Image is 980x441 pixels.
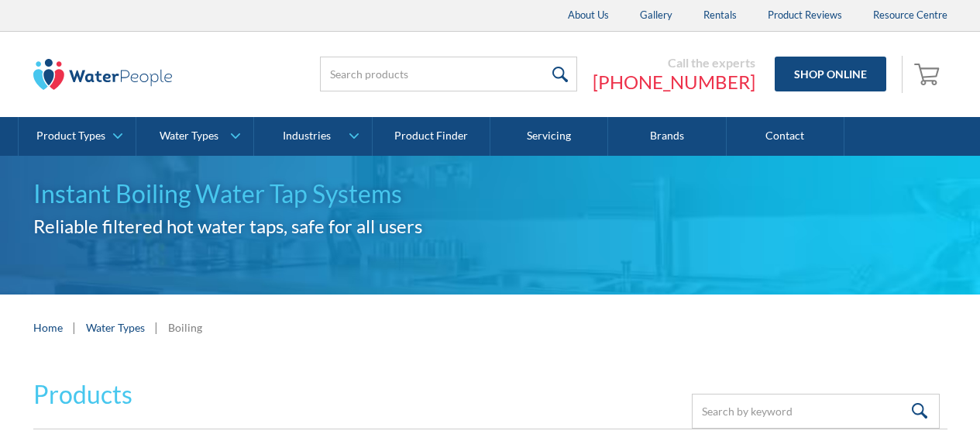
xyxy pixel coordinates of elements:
[33,319,63,336] a: Home
[33,376,132,413] h2: Products
[160,129,218,143] div: Water Types
[70,318,78,336] div: |
[36,129,105,143] div: Product Types
[86,319,145,336] a: Water Types
[608,117,726,156] a: Brands
[727,117,844,156] a: Contact
[914,61,944,86] img: shopping cart
[283,129,331,143] div: Industries
[33,59,173,90] img: The Water People
[593,55,755,71] div: Call the experts
[168,319,202,336] div: Boiling
[136,117,253,156] a: Water Types
[490,117,608,156] a: Servicing
[33,212,947,240] h2: Reliable filtered hot water taps, safe for all users
[19,117,136,156] a: Product Types
[254,117,371,156] a: Industries
[910,56,947,93] a: Open empty cart
[775,57,886,91] a: Shop Online
[593,71,755,94] a: [PHONE_NUMBER]
[33,175,947,212] h1: Instant Boiling Water Tap Systems
[692,394,940,429] input: Search by keyword
[320,57,577,91] input: Search products
[153,318,160,336] div: |
[373,117,490,156] a: Product Finder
